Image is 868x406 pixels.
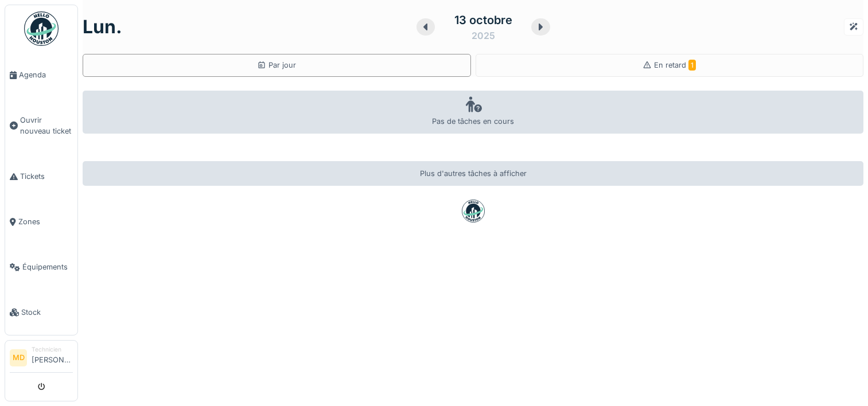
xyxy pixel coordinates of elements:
span: 1 [688,60,696,71]
div: Technicien [32,345,73,354]
span: Agenda [19,69,73,80]
div: 2025 [472,29,495,42]
div: Pas de tâches en cours [83,91,863,134]
span: Ouvrir nouveau ticket [20,115,73,136]
a: Tickets [5,154,77,199]
a: Ouvrir nouveau ticket [5,97,77,154]
img: badge-BVDL4wpA.svg [462,200,485,222]
a: Stock [5,290,77,335]
span: Zones [18,216,73,227]
span: Équipements [22,261,73,272]
h1: lun. [83,16,122,38]
span: En retard [654,61,696,69]
a: MD Technicien[PERSON_NAME] [10,345,73,373]
a: Agenda [5,52,77,97]
li: MD [10,349,27,366]
div: Par jour [257,60,296,71]
a: Équipements [5,244,77,290]
span: Tickets [20,171,73,182]
div: 13 octobre [454,11,512,29]
div: Plus d'autres tâches à afficher [83,161,863,186]
span: Stock [21,307,73,318]
img: Badge_color-CXgf-gQk.svg [24,11,59,46]
li: [PERSON_NAME] [32,345,73,370]
a: Zones [5,199,77,244]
